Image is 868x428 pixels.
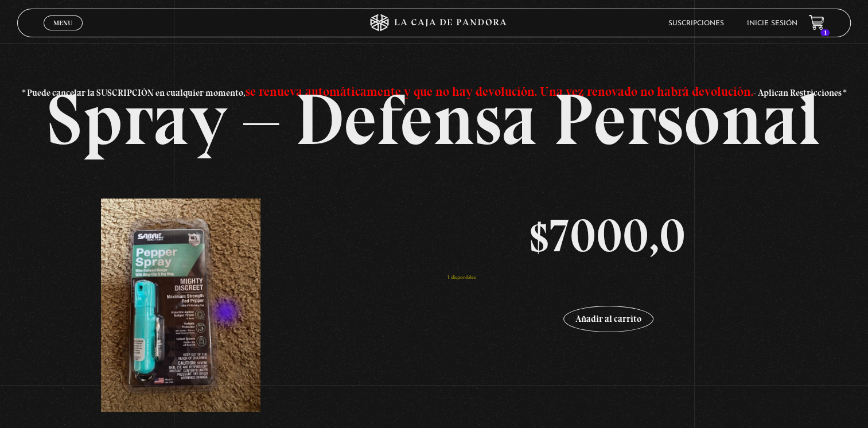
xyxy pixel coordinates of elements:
[809,15,824,30] a: 1
[820,29,830,36] span: 1
[530,208,549,263] span: $
[49,29,76,37] span: Cerrar
[17,85,851,98] h3: * Puede cancelar la SUSCRIPCIÓN en cualquier momento, - Aplican Restricciones *
[563,306,653,332] button: Añadir al carrito
[17,98,851,141] h2: Spray – Defensa Personal
[53,20,72,26] span: Menu
[530,208,686,263] bdi: 7000,0
[447,273,768,283] p: 1 disponibles
[747,20,797,27] a: Inicie sesión
[668,20,724,27] a: Suscripciones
